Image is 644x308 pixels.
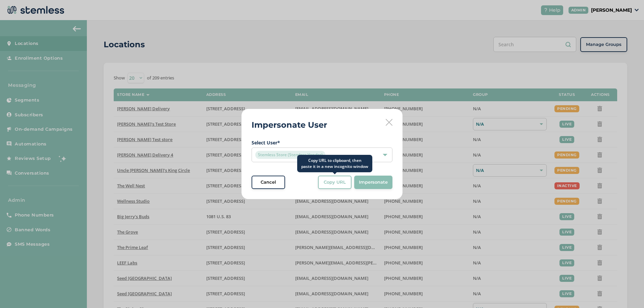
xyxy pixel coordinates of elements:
div: Copy URL to clipboard, then paste it in a new incognito window [297,155,372,172]
span: Impersonate [359,179,388,186]
label: Select User [252,139,392,146]
span: Stemless Store (Stemless Vendor) [255,151,325,159]
span: Copy URL [324,179,346,186]
button: Impersonate [354,176,392,189]
h2: Impersonate User [252,119,327,131]
button: Cancel [252,176,285,189]
iframe: Chat Widget [610,276,644,308]
button: Copy URL [318,176,352,189]
span: Cancel [261,179,276,186]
